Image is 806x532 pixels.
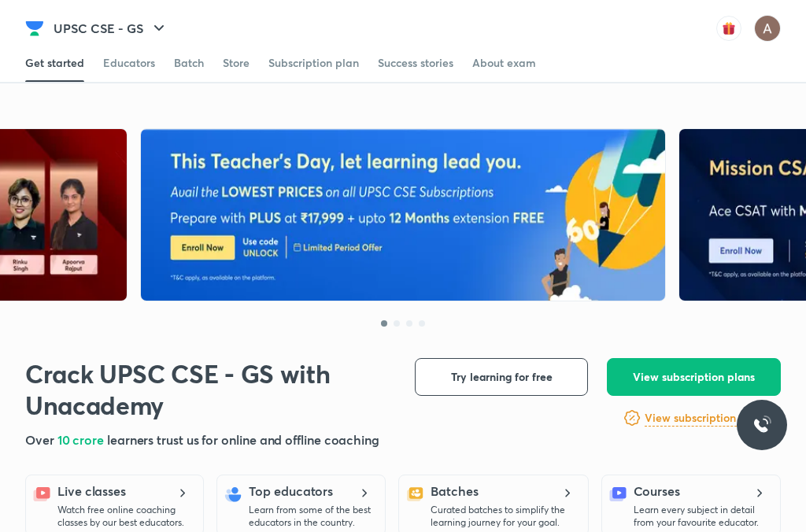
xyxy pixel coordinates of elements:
span: View subscription plans [633,369,755,385]
h5: Courses [634,482,680,501]
h5: Live classes [57,482,126,501]
a: Success stories [378,44,453,82]
p: Learn every subject in detail from your favourite educator. [634,504,771,529]
div: Get started [25,55,84,71]
img: Company Logo [25,19,44,38]
a: Educators [103,44,155,82]
button: Try learning for free [415,358,588,396]
a: View subscription offers [645,408,768,427]
a: Get started [25,44,84,82]
h5: Top educators [249,482,333,501]
a: Batch [174,44,204,82]
h1: Crack UPSC CSE - GS with Unacademy [25,358,353,421]
span: 10 crore [57,431,107,448]
span: Over [25,431,57,448]
div: Educators [103,55,155,71]
h5: Batches [431,482,478,501]
a: Store [223,44,250,82]
div: Success stories [378,55,453,71]
div: Store [223,55,250,71]
button: View subscription plans [607,358,781,396]
span: Try learning for free [451,369,553,385]
p: Learn from some of the best educators in the country. [249,504,375,529]
p: Watch free online coaching classes by our best educators. [57,504,194,529]
button: UPSC CSE - GS [44,13,178,44]
span: learners trust us for online and offline coaching [107,431,379,448]
div: Batch [174,55,204,71]
a: About exam [472,44,536,82]
img: avatar [716,16,741,41]
h6: View subscription offers [645,410,768,427]
img: ANJU SAHU [754,15,781,42]
div: About exam [472,55,536,71]
div: Subscription plan [268,55,359,71]
img: ttu [752,416,771,434]
p: Curated batches to simplify the learning journey for your goal. [431,504,579,529]
a: Subscription plan [268,44,359,82]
